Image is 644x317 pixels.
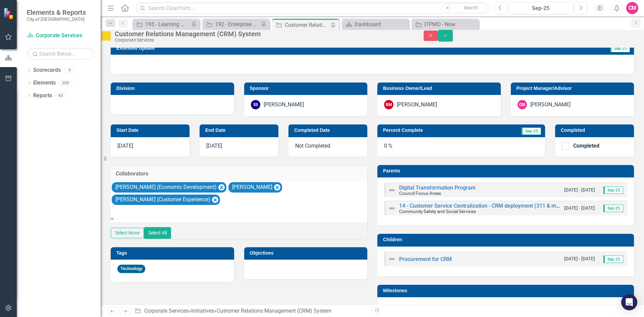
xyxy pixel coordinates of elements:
a: 192 - Enterprise Resource Planning (ERP) – Software selection and implementation [204,20,259,29]
a: Dashboard [343,20,407,29]
div: Remove Jackie Strangis (Customer Experience) [212,197,218,203]
span: Elements & Reports [27,8,86,16]
div: Corporate Services [115,38,410,43]
div: 9 [64,67,75,73]
h3: Tags [116,251,231,256]
h3: Completed Date [294,128,364,133]
h3: Sponsor [250,86,364,91]
span: Sep-25 [603,187,623,194]
input: Search Below... [27,48,94,60]
button: Select All [144,227,171,239]
img: Caution [101,31,111,41]
div: [PERSON_NAME] [397,101,437,109]
div: 195 - Learning Management System Implementation [145,20,190,29]
input: Search ClearPoint... [136,2,489,14]
div: [PERSON_NAME] (Economic Development) [113,182,218,192]
h3: Milestones [383,288,631,293]
div: [PERSON_NAME] [230,182,273,192]
h3: Division [116,86,231,91]
span: Sep-25 [521,127,541,135]
button: Select None [111,228,144,238]
a: Elements [33,79,56,87]
small: [DATE] - [DATE] [564,187,595,193]
div: Remove Sara Chamberlain (Economic Development) [218,184,225,191]
a: 14 - Customer Service Centralization - CRM deployment (311 & multichannel approach) [399,203,609,209]
h3: Start Date [116,128,186,133]
span: [DATE] [117,143,133,149]
small: [DATE] - [DATE] [564,205,595,211]
button: Sep-25 [508,2,573,14]
button: Search [454,3,487,13]
h3: Completed [561,128,631,133]
h3: Business Owner/Lead [383,86,497,91]
div: Sep-25 [511,4,571,12]
div: 43 [55,93,66,98]
div: Customer Relations Management (CRM) System [115,30,410,38]
a: Digital Transformation Program [399,184,476,191]
span: Sep-25 [603,256,623,263]
div: BM [384,100,393,109]
span: Sep-25 [603,205,623,212]
a: 195 - Learning Management System Implementation [134,20,190,29]
div: 260 [59,80,72,86]
span: Sep-25 [610,45,630,52]
div: ITPMO - Now [424,20,477,29]
a: Reports [33,92,52,100]
a: Corporate Services [27,32,94,40]
h3: Extended Update [116,46,452,51]
a: Corporate Services [144,308,189,314]
h3: Children [383,237,631,242]
small: City of [GEOGRAPHIC_DATA] [27,16,86,22]
button: CM [626,2,638,14]
div: CM [518,100,527,109]
div: Remove Claudia Roubaud [274,184,280,191]
div: » » [135,307,367,315]
span: Technology [117,265,145,273]
a: ITPMO - Now [413,20,477,29]
small: Community Safety and Social Services [399,209,476,214]
small: [DATE] - [DATE] [564,256,595,262]
img: Not Defined [388,186,396,194]
div: SS [251,100,260,109]
h3: Percent Complete [383,128,488,133]
img: Not Defined [388,255,396,263]
a: Initiatives [191,308,214,314]
h3: Project Manager/Advisor [517,86,631,91]
span: [DATE] [206,143,222,149]
h3: Collaborators [116,171,362,177]
div: Customer Relations Management (CRM) System [285,21,329,29]
img: Not Defined [388,204,396,212]
div: [PERSON_NAME] [530,101,571,109]
div: Not Completed [288,137,367,157]
span: Search [464,5,478,10]
div: [PERSON_NAME] (Customer Experience) [113,195,211,205]
div: 0 % [377,137,545,157]
img: ClearPoint Strategy [3,8,15,19]
a: Scorecards [33,66,61,74]
div: Open Intercom Messenger [621,294,637,310]
div: Dashboard [355,20,407,29]
div: [PERSON_NAME] [264,101,304,109]
a: Procurement for CRM [399,256,452,262]
div: 192 - Enterprise Resource Planning (ERP) – Software selection and implementation [215,20,259,29]
small: Council Focus Areas [399,191,441,196]
div: Customer Relations Management (CRM) System [217,308,331,314]
h3: Parents [383,168,631,173]
h3: Objectives [250,251,364,256]
h3: End Date [205,128,275,133]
